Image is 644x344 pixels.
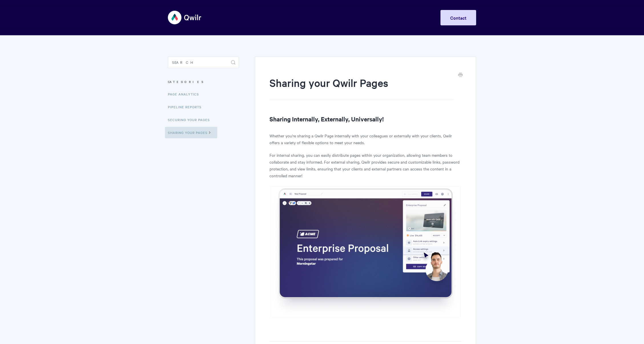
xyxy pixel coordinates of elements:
a: Print this Article [458,72,463,78]
a: Sharing Your Pages [165,127,217,138]
h2: Sharing Internally, Externally, Universally! [269,114,462,123]
p: For internal sharing, you can easily distribute pages within your organization, allowing team mem... [269,152,462,179]
a: Contact [440,10,476,25]
h3: Categories [168,77,239,87]
a: Securing Your Pages [168,114,214,125]
img: Qwilr Help Center [168,7,202,28]
p: Whether you're sharing a Qwilr Page internally with your colleagues or externally with your clien... [269,132,462,146]
h1: Sharing your Qwilr Pages [269,76,453,100]
a: Page Analytics [168,88,203,100]
a: Pipeline reports [168,101,206,113]
input: Search [168,57,239,68]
